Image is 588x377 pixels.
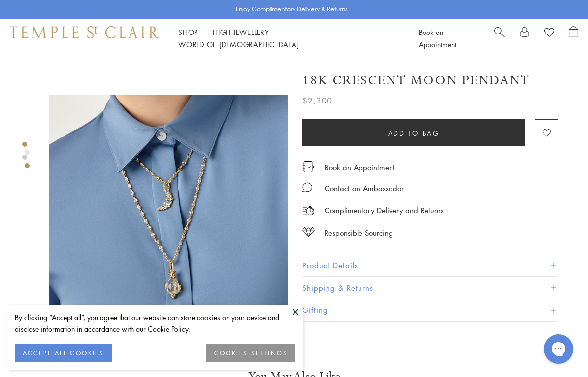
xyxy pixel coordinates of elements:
[206,344,295,362] button: COOKIES SETTINGS
[15,312,295,335] div: By clicking “Accept all”, you agree that our website can store cookies on your device and disclos...
[569,26,578,51] a: Open Shopping Bag
[302,94,332,107] span: $2,300
[325,227,393,239] div: Responsible Sourcing
[419,27,456,49] a: Book an Appointment
[302,227,315,237] img: icon_sourcing.svg
[325,162,395,172] a: Book an Appointment
[388,128,440,138] span: Add to bag
[302,299,558,321] button: Gifting
[302,182,312,192] img: MessageIcon-01_2.svg
[325,182,404,195] div: Contact an Ambassador
[213,27,269,37] a: High JewelleryHigh Jewellery
[302,119,525,146] button: Add to bag
[25,148,30,176] div: Product gallery navigation
[302,72,530,89] h1: 18K Crescent Moon Pendant
[302,277,558,299] button: Shipping & Returns
[494,26,505,51] a: Search
[302,161,314,172] img: icon_appointment.svg
[539,331,578,367] iframe: Gorgias live chat messenger
[49,95,288,334] img: P34840-BMSPDIS
[10,26,159,38] img: Temple St. Clair
[544,26,554,41] a: View Wishlist
[178,39,299,49] a: World of [DEMOGRAPHIC_DATA]World of [DEMOGRAPHIC_DATA]
[302,254,558,276] button: Product Details
[302,205,315,217] img: icon_delivery.svg
[236,4,348,14] p: Enjoy Complimentary Delivery & Returns
[178,26,396,51] nav: Main navigation
[15,344,112,362] button: ACCEPT ALL COOKIES
[325,205,444,217] p: Complimentary Delivery and Returns
[178,27,198,37] a: ShopShop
